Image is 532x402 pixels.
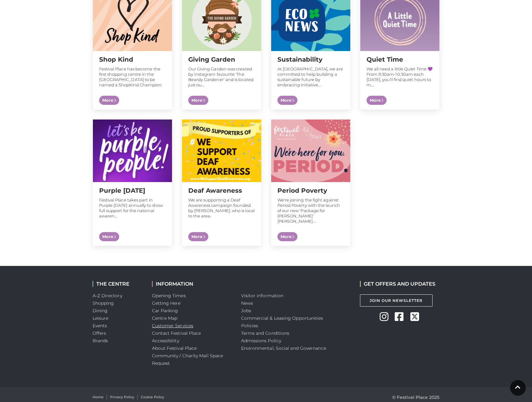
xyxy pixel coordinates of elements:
[152,338,179,343] a: Accessibility
[241,323,258,328] a: Policies
[152,315,178,321] a: Centre Map
[392,394,440,401] p: © Festival Place 2025
[277,197,344,224] p: We're joining the fight against Period Poverty with the launch of our new 'Package for [PERSON_NA...
[152,323,194,328] a: Customer Services
[277,56,344,63] h2: Sustainability
[152,330,201,336] a: Contact Festival Place
[188,96,208,105] span: More
[110,394,134,400] a: Privacy Policy
[367,66,433,88] p: We all need a little Quiet Time 💜 From 9:30am-10:30am each [DATE], you'll find quiet hours to m...
[93,330,106,336] a: Offers
[141,394,164,400] a: Cookie Policy
[188,56,255,63] h2: Giving Garden
[277,232,297,242] span: More
[271,120,350,246] a: Period Poverty We're joining the fight against Period Poverty with the launch of our new 'Package...
[277,66,344,88] p: At [GEOGRAPHIC_DATA], we are committed to help building a sustainable future by embracing initiat...
[241,293,284,298] a: Visitor information
[93,308,108,313] a: Dining
[360,294,433,307] a: Join Our Newsletter
[93,300,114,306] a: Shopping
[93,120,172,246] a: Purple [DATE] Festival Place takes part in Purple [DATE] annually to show full support for the na...
[277,187,344,194] h2: Period Poverty
[188,232,208,242] span: More
[182,120,261,182] img: Shop Kind at Festival Place
[188,197,255,219] p: We are supporting a Deaf Awareness campaign founded by [PERSON_NAME], who is local to the area.
[188,66,255,88] p: Our Giving Garden was created by Instagram favourite 'The Beardy Gardener' and is located just ou...
[93,281,143,287] h2: THE CENTRE
[241,308,251,313] a: Jobs
[99,197,166,219] p: Festival Place takes part in Purple [DATE] annually to show full support for the national awaren...
[152,293,186,298] a: Opening Times
[99,187,166,194] h2: Purple [DATE]
[99,66,166,88] p: Festival Place has become the first shopping centre in the [GEOGRAPHIC_DATA] to be named a ShopKi...
[152,300,181,306] a: Getting Here
[93,315,109,321] a: Leisure
[241,315,323,321] a: Commercial & Leasing Opportunities
[277,96,297,105] span: More
[241,330,290,336] a: Terms and Conditions
[360,281,435,287] h2: GET OFFERS AND UPDATES
[241,345,326,351] a: Environmental, Social and Governance
[99,232,119,242] span: More
[367,96,387,105] span: More
[241,300,253,306] a: News
[367,56,433,63] h2: Quiet Time
[152,345,197,351] a: About Festival Place
[241,338,281,343] a: Admissions Policy
[99,56,166,63] h2: Shop Kind
[188,187,255,194] h2: Deaf Awareness
[93,394,104,400] a: Home
[93,120,172,182] img: Shop Kind at Festival Place
[271,120,350,182] img: Shop Kind at Festival Place
[152,308,178,313] a: Car Parking
[152,353,223,366] a: Community / Charity Mall Space Request
[93,323,107,328] a: Events
[99,96,119,105] span: More
[93,338,108,343] a: Brands
[152,281,232,287] h2: INFORMATION
[182,120,261,246] a: Deaf Awareness We are supporting a Deaf Awareness campaign founded by [PERSON_NAME], who is local...
[93,293,122,298] a: A-Z Directory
